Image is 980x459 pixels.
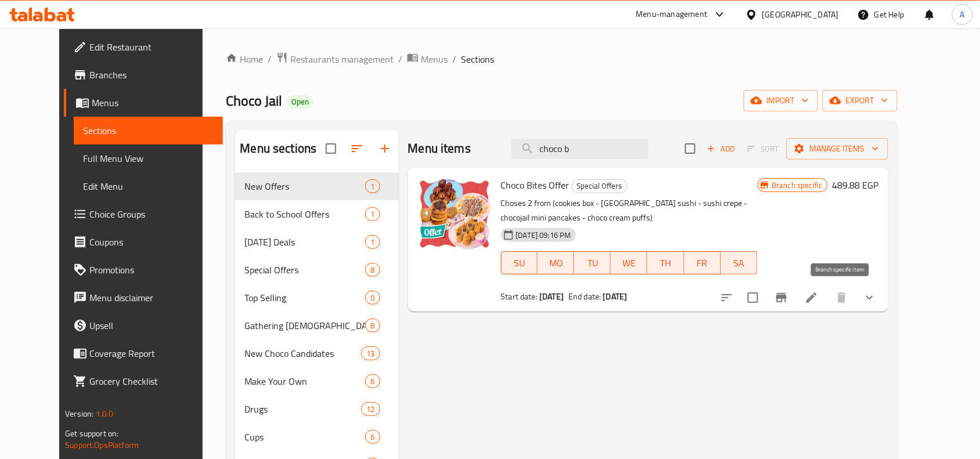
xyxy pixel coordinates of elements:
button: TH [647,251,684,274]
a: Home [226,52,263,66]
span: Restaurants management [290,52,394,66]
span: Select all sections [319,136,343,161]
span: TU [579,255,606,272]
span: export [832,93,888,108]
span: Branches [89,68,214,82]
span: Special Offers [244,263,365,277]
div: Cups [244,430,365,444]
button: Add [702,140,740,158]
a: Menu disclaimer [64,284,223,312]
span: FR [689,255,716,272]
button: sort-choices [713,284,741,312]
li: / [398,52,402,66]
span: Back to School Offers [244,207,365,221]
span: Promotions [89,263,214,277]
nav: breadcrumb [226,52,897,67]
span: Version: [65,406,93,421]
span: Drugs [244,402,361,416]
p: Choses 2 from (cookies box - [GEOGRAPHIC_DATA] sushi - sushi crepe - chocojail mini pancakes - ch... [501,196,758,225]
span: New Choco Candidates [244,346,361,360]
div: items [365,207,380,221]
div: Gathering Ramadan [244,319,365,332]
span: Open [287,97,314,107]
h6: 489.88 EGP [833,177,879,193]
button: WE [611,251,647,274]
div: Special Offers8 [235,256,398,284]
a: Full Menu View [74,144,223,172]
span: New Offers [244,179,365,193]
span: [DATE] 09:16 PM [511,230,576,241]
span: Menu disclaimer [89,291,214,305]
span: Gathering [DEMOGRAPHIC_DATA] [244,319,365,332]
div: items [361,402,380,416]
a: Edit Restaurant [64,33,223,61]
span: Sort sections [343,135,371,162]
span: Make Your Own [244,374,365,388]
span: End date: [568,289,601,304]
div: items [365,319,380,332]
span: 1 [366,237,379,248]
button: Manage items [787,138,888,160]
a: Grocery Checklist [64,367,223,395]
li: / [268,52,272,66]
span: Choco Bites Offer [501,176,570,194]
li: / [452,52,456,66]
span: Top Selling [244,291,365,305]
span: Menus [421,52,448,66]
img: Choco Bites Offer [417,177,492,251]
div: items [365,430,380,444]
div: Make Your Own6 [235,367,398,395]
span: 12 [362,404,379,415]
span: Menus [92,96,214,110]
span: 6 [366,432,379,443]
span: 0 [366,292,379,303]
span: [DATE] Deals [244,235,365,249]
span: TH [652,255,679,272]
span: Select to update [741,285,765,310]
div: items [365,263,380,277]
span: Get support on: [65,426,118,441]
div: Menu-management [636,8,708,21]
a: Edit menu item [805,291,819,305]
a: Upsell [64,312,223,339]
div: items [365,235,380,249]
button: SA [721,251,758,274]
span: SA [726,255,753,272]
button: delete [828,284,856,312]
span: 1 [366,209,379,220]
span: 8 [366,265,379,276]
span: 6 [366,376,379,387]
svg: Show Choices [863,291,877,305]
span: Start date: [501,289,538,304]
button: import [744,90,818,111]
span: 13 [362,348,379,359]
div: Back to School Offers1 [235,200,398,228]
div: items [361,346,380,360]
div: New Offers1 [235,172,398,200]
span: Choco Jail [226,88,282,114]
span: 1 [366,181,379,192]
span: Coupons [89,235,214,249]
span: Sections [83,124,214,138]
a: Restaurants management [276,52,394,67]
div: Cups6 [235,423,398,451]
span: Upsell [89,319,214,332]
h2: Menu sections [240,140,316,157]
div: items [365,374,380,388]
div: items [365,179,380,193]
div: items [365,291,380,305]
a: Edit Menu [74,172,223,200]
h2: Menu items [408,140,471,157]
span: Full Menu View [83,151,214,165]
button: Add section [371,135,399,162]
button: SU [501,251,538,274]
input: search [511,139,648,159]
button: export [823,90,898,111]
span: Select section first [740,140,787,158]
span: Coverage Report [89,346,214,360]
button: FR [684,251,721,274]
span: Grocery Checklist [89,374,214,388]
a: Promotions [64,256,223,284]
